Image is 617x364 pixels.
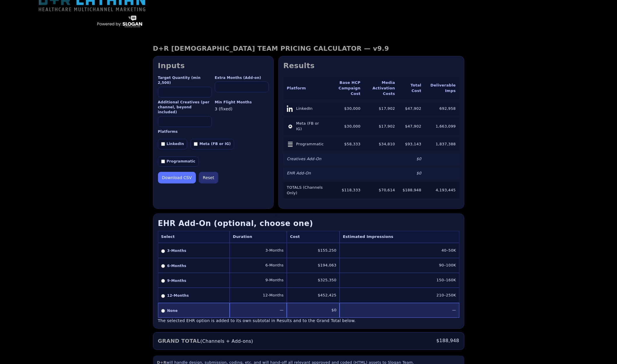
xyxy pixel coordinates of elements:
[215,75,269,80] label: Extra Months (Add-on)
[283,168,329,179] td: EHR Add-On
[398,118,425,135] td: $47,902
[158,75,212,86] label: Target Quantity (min 2,500)
[230,303,287,318] td: —
[287,231,340,243] th: Cost
[425,77,459,100] th: Deliverable Imps
[436,337,459,345] span: $188,948
[230,258,287,273] td: 6-Months
[364,118,398,135] td: $17,902
[161,278,227,283] label: 9-Months
[340,243,459,258] td: 40–50K
[161,264,227,268] label: 6-Months
[161,308,227,313] label: None
[398,102,425,115] td: $47,902
[329,77,364,100] th: Base HCP Campaign Cost
[329,118,364,135] td: $30,000
[398,182,425,199] td: $188,948
[161,142,165,146] input: LinkedIn
[161,293,227,298] label: 12-Months
[161,249,165,253] input: 3-Months
[283,153,329,165] td: Creatives Add-On
[161,309,165,313] input: None
[425,182,459,199] td: 4,193,445
[158,231,230,243] th: Select
[296,142,324,147] span: Programmatic
[158,338,201,344] strong: GRAND TOTAL
[161,279,165,283] input: 9-Months
[340,288,459,303] td: 210–250K
[158,61,269,71] h2: Inputs
[287,258,340,273] td: $194,063
[283,77,329,100] th: Platform
[287,288,340,303] td: $452,425
[287,243,340,258] td: $155,250
[230,273,287,288] td: 9-Months
[329,138,364,151] td: $58,333
[425,138,459,151] td: 1,837,388
[398,138,425,151] td: $93,143
[398,168,425,179] td: $0
[296,121,326,132] span: Meta (FB or IG)
[158,129,269,134] label: Platforms
[194,142,198,146] input: Meta (FB or IG)
[287,303,340,318] td: $0
[425,118,459,135] td: 1,663,099
[340,258,459,273] td: 90–100K
[230,243,287,258] td: 3-Months
[364,182,398,199] td: $70,614
[191,139,234,149] label: Meta (FB or IG)
[296,106,313,112] span: LinkedIn
[153,45,464,52] h1: D+R [DEMOGRAPHIC_DATA] TEAM PRICING CALCULATOR — v9.9
[161,294,165,298] input: 12-Months
[161,160,165,163] input: Programmatic
[398,153,425,165] td: $0
[230,231,287,243] th: Duration
[158,156,199,167] label: Programmatic
[230,288,287,303] td: 12-Months
[283,61,459,71] h2: Results
[215,106,269,112] div: 3 (fixed)
[158,100,212,115] label: Additional Creatives (per channel, beyond included)
[287,273,340,288] td: $325,350
[364,77,398,100] th: Media Activation Costs
[158,139,187,149] label: LinkedIn
[215,100,269,105] label: Min Flight Months
[283,182,329,199] td: TOTALS (Channels Only)
[425,102,459,115] td: 692,958
[199,172,218,183] button: Reset
[340,303,459,318] td: —
[161,248,227,253] label: 3-Months
[158,337,253,345] span: (Channels + Add-ons)
[364,102,398,115] td: $17,902
[158,318,459,324] div: The selected EHR option is added to its own subtotal in Results and to the Grand Total below.
[329,182,364,199] td: $118,333
[158,218,459,229] h3: EHR Add-On (optional, choose one)
[158,172,196,183] button: Download CSV
[364,138,398,151] td: $34,810
[329,102,364,115] td: $30,000
[161,264,165,268] input: 6-Months
[398,77,425,100] th: Total Cost
[340,273,459,288] td: 150–160K
[340,231,459,243] th: Estimated Impressions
